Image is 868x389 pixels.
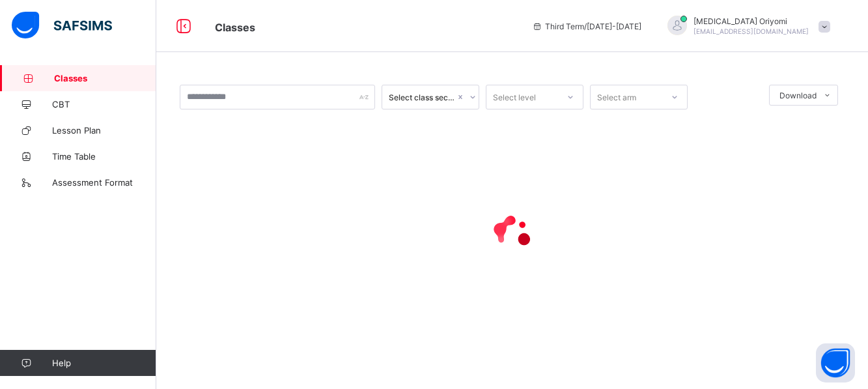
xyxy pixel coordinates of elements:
[532,22,641,31] span: session/term information
[54,73,156,83] span: Classes
[52,358,156,368] span: Help
[12,12,112,39] img: safsims
[215,21,255,34] span: Classes
[693,16,809,26] span: [MEDICAL_DATA] Oriyomi
[52,99,156,109] span: CBT
[816,343,855,382] button: Open asap
[597,85,636,109] div: Select arm
[389,93,455,102] div: Select class section
[52,125,156,136] span: Lesson Plan
[493,85,536,109] div: Select level
[654,16,837,37] div: TobiOriyomi
[779,91,817,100] span: Download
[52,151,156,162] span: Time Table
[693,27,809,35] span: [EMAIL_ADDRESS][DOMAIN_NAME]
[52,177,156,188] span: Assessment Format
